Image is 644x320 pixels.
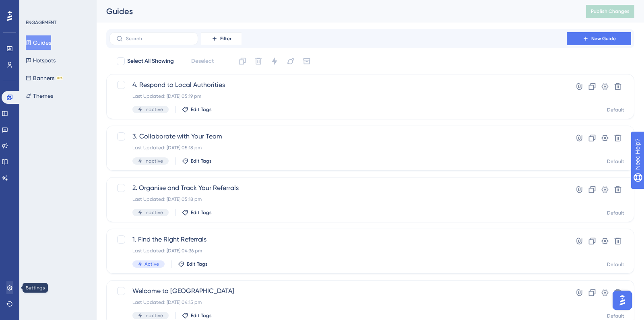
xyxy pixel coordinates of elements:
[144,261,159,267] span: Active
[132,299,544,306] div: Last Updated: [DATE] 04:15 pm
[26,53,56,68] button: Hotspots
[144,209,163,216] span: Inactive
[220,35,231,42] span: Filter
[567,32,631,45] button: New Guide
[56,76,63,80] div: BETA
[191,312,212,319] span: Edit Tags
[132,286,544,296] span: Welcome to [GEOGRAPHIC_DATA]
[191,158,212,164] span: Edit Tags
[26,35,51,50] button: Guides
[144,106,163,113] span: Inactive
[184,54,221,68] button: Deselect
[132,93,544,99] div: Last Updated: [DATE] 05:19 pm
[187,261,208,267] span: Edit Tags
[144,312,163,319] span: Inactive
[201,32,242,45] button: Filter
[144,158,163,164] span: Inactive
[182,312,212,319] button: Edit Tags
[132,132,544,141] span: 3. Collaborate with Your Team
[182,158,212,164] button: Edit Tags
[178,261,208,267] button: Edit Tags
[607,210,624,216] div: Default
[19,2,50,12] span: Need Help?
[26,19,56,26] div: ENGAGEMENT
[132,248,544,254] div: Last Updated: [DATE] 04:36 pm
[132,145,544,151] div: Last Updated: [DATE] 05:18 pm
[607,261,624,268] div: Default
[191,56,214,66] span: Deselect
[127,56,174,66] span: Select All Showing
[132,80,544,90] span: 4. Respond to Local Authorities
[607,107,624,113] div: Default
[191,106,212,113] span: Edit Tags
[106,6,566,17] div: Guides
[182,209,212,216] button: Edit Tags
[132,235,544,244] span: 1. Find the Right Referrals
[591,8,630,14] span: Publish Changes
[182,106,212,113] button: Edit Tags
[610,288,634,312] iframe: UserGuiding AI Assistant Launcher
[591,35,616,42] span: New Guide
[26,71,63,85] button: BannersBETA
[607,158,624,165] div: Default
[26,89,53,103] button: Themes
[586,5,634,18] button: Publish Changes
[191,209,212,216] span: Edit Tags
[132,183,544,193] span: 2. Organise and Track Your Referrals
[607,313,624,319] div: Default
[126,36,191,41] input: Search
[132,196,544,202] div: Last Updated: [DATE] 05:18 pm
